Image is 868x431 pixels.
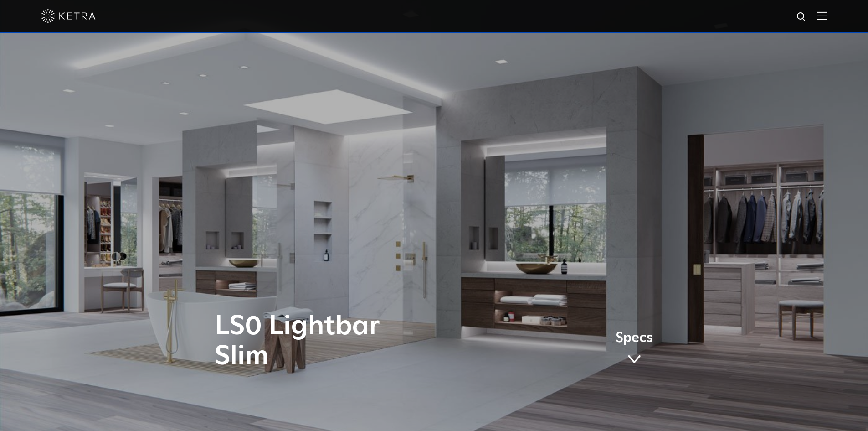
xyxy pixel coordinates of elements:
span: Specs [616,332,653,345]
a: Specs [616,332,653,367]
h1: LS0 Lightbar Slim [215,312,472,372]
img: Hamburger%20Nav.svg [817,11,827,20]
img: search icon [796,11,807,23]
img: ketra-logo-2019-white [41,9,96,23]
